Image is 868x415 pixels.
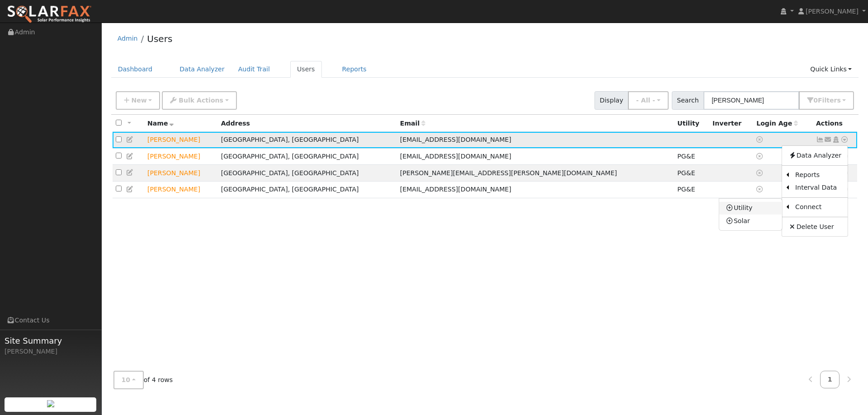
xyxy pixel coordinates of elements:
[832,136,840,143] a: Login As
[677,169,695,177] span: PG&E
[703,91,799,110] input: Search
[131,97,146,104] span: New
[816,136,824,143] a: Not connected
[789,182,848,194] a: Interval Data
[806,8,859,15] span: [PERSON_NAME]
[400,186,511,193] span: [EMAIL_ADDRESS][DOMAIN_NAME]
[782,220,848,233] a: Delete User
[221,119,394,128] div: Address
[111,61,160,78] a: Dashboard
[126,153,134,160] a: Edit User
[594,91,628,110] span: Display
[126,136,134,143] a: Edit User
[126,169,134,176] a: Edit User
[672,91,704,110] span: Search
[118,35,138,42] a: Admin
[335,61,373,78] a: Reports
[47,400,54,407] img: retrieve
[147,33,172,44] a: Users
[400,169,617,177] span: [PERSON_NAME][EMAIL_ADDRESS][PERSON_NAME][DOMAIN_NAME]
[144,148,218,165] td: Lead
[799,91,854,110] button: 0Filters
[113,371,173,389] span: of 4 rows
[400,136,511,143] span: [EMAIL_ADDRESS][DOMAIN_NAME]
[677,186,695,193] span: PG&E
[816,119,854,128] div: Actions
[116,91,160,110] button: New
[677,119,706,128] div: Utility
[5,335,97,347] span: Site Summary
[628,91,669,110] button: - All -
[803,61,859,78] a: Quick Links
[756,186,764,193] a: No login access
[837,97,840,104] span: s
[7,5,92,24] img: SolarFax
[144,132,218,149] td: Lead
[789,201,848,214] a: Connect
[789,169,848,182] a: Reports
[218,132,397,149] td: [GEOGRAPHIC_DATA], [GEOGRAPHIC_DATA]
[179,97,223,104] span: Bulk Actions
[126,186,134,193] a: Edit User
[824,135,832,145] a: cerellihomes@gmail.com
[820,371,840,388] a: 1
[677,153,695,160] span: PG&E
[756,120,798,127] span: Days since last login
[756,153,764,160] a: No login access
[782,149,848,162] a: Data Analyzer
[231,61,277,78] a: Audit Trail
[5,347,97,356] div: [PERSON_NAME]
[818,97,841,104] span: Filter
[144,181,218,198] td: Lead
[218,148,397,165] td: [GEOGRAPHIC_DATA], [GEOGRAPHIC_DATA]
[712,119,750,128] div: Inverter
[719,202,782,214] a: Utility
[173,61,231,78] a: Data Analyzer
[400,153,511,160] span: [EMAIL_ADDRESS][DOMAIN_NAME]
[147,120,174,127] span: Name
[122,376,131,383] span: 10
[840,135,849,145] a: Other actions
[162,91,236,110] button: Bulk Actions
[218,165,397,182] td: [GEOGRAPHIC_DATA], [GEOGRAPHIC_DATA]
[719,214,782,227] a: Solar
[144,165,218,182] td: Lead
[400,120,425,127] span: Email
[756,169,764,177] a: No login access
[113,371,144,389] button: 10
[218,181,397,198] td: [GEOGRAPHIC_DATA], [GEOGRAPHIC_DATA]
[756,136,764,143] a: No login access
[290,61,322,78] a: Users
